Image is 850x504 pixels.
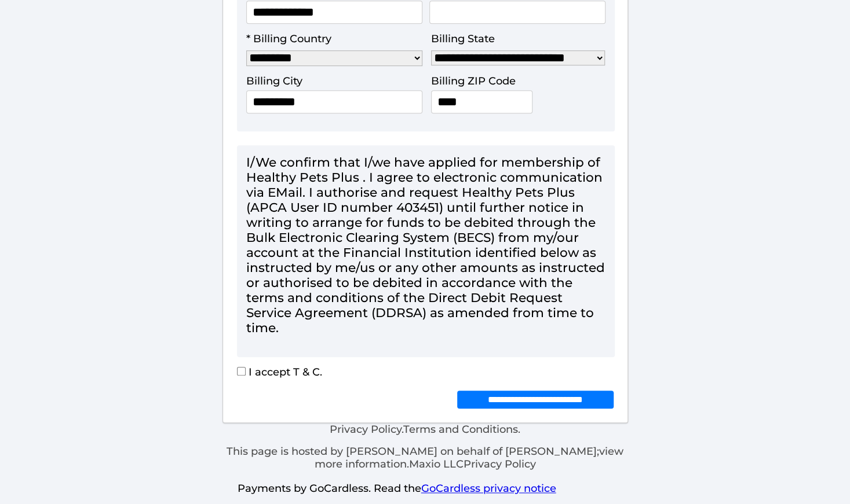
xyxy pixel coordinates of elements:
a: GoCardless privacy notice [421,482,556,495]
label: Billing ZIP Code [431,75,516,87]
label: I accept T & C. [237,366,322,378]
label: Billing City [246,75,302,87]
a: view more information. [315,445,624,470]
input: I accept T & C. [237,367,246,376]
a: Privacy Policy [464,458,536,470]
label: Billing State [431,32,495,45]
a: Terms and Conditions [403,423,518,436]
a: Privacy Policy [330,423,402,436]
p: This page is hosted by [PERSON_NAME] on behalf of [PERSON_NAME]; Maxio LLC [222,445,628,470]
label: * Billing Country [246,32,331,45]
div: . . [222,423,628,470]
div: I/We confirm that I/we have applied for membership of Healthy Pets Plus . I agree to electronic c... [246,154,605,335]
